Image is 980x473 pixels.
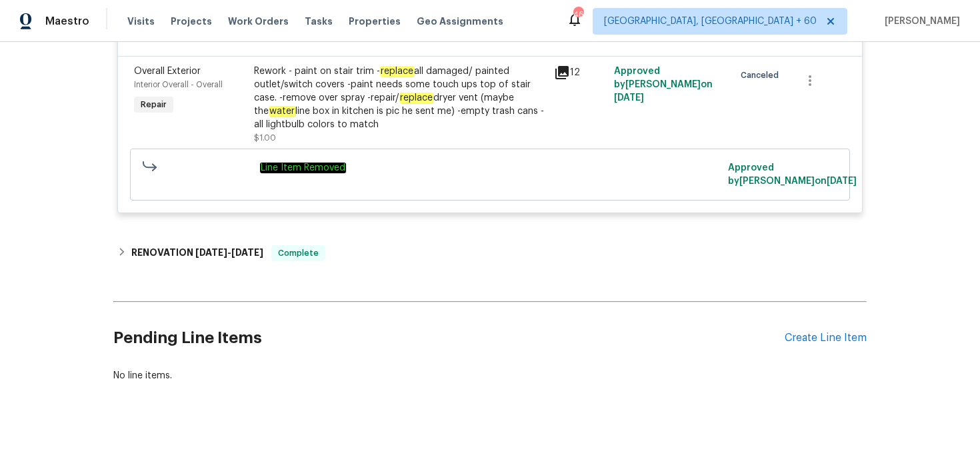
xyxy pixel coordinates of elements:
[614,67,713,103] span: Approved by [PERSON_NAME] on
[127,15,155,28] span: Visits
[879,15,960,28] span: [PERSON_NAME]
[228,15,289,28] span: Work Orders
[604,15,817,28] span: [GEOGRAPHIC_DATA], [GEOGRAPHIC_DATA] + 60
[728,163,857,186] span: Approved by [PERSON_NAME] on
[260,163,346,173] em: Line Item Removed
[614,93,644,103] span: [DATE]
[417,15,503,28] span: Geo Assignments
[349,15,401,28] span: Properties
[113,237,867,269] div: RENOVATION [DATE]-[DATE]Complete
[254,65,546,131] div: Rework - paint on stair trim - all damaged/ painted outlet/switch covers -paint needs some touch ...
[135,98,172,111] span: Repair
[573,8,583,21] div: 469
[113,307,785,369] h2: Pending Line Items
[827,177,857,186] span: [DATE]
[254,134,276,142] span: $1.00
[785,332,867,344] div: Create Line Item
[195,248,227,257] span: [DATE]
[134,81,223,89] span: Interior Overall - Overall
[554,65,606,81] div: 12
[113,369,867,382] div: No line items.
[741,69,784,82] span: Canceled
[273,246,324,260] span: Complete
[134,67,201,76] span: Overall Exterior
[131,245,263,261] h6: RENOVATION
[399,93,433,103] em: replace
[380,66,414,77] em: replace
[195,248,263,257] span: -
[45,15,89,28] span: Maestro
[269,106,295,117] em: water
[305,17,333,26] span: Tasks
[171,15,212,28] span: Projects
[231,248,263,257] span: [DATE]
